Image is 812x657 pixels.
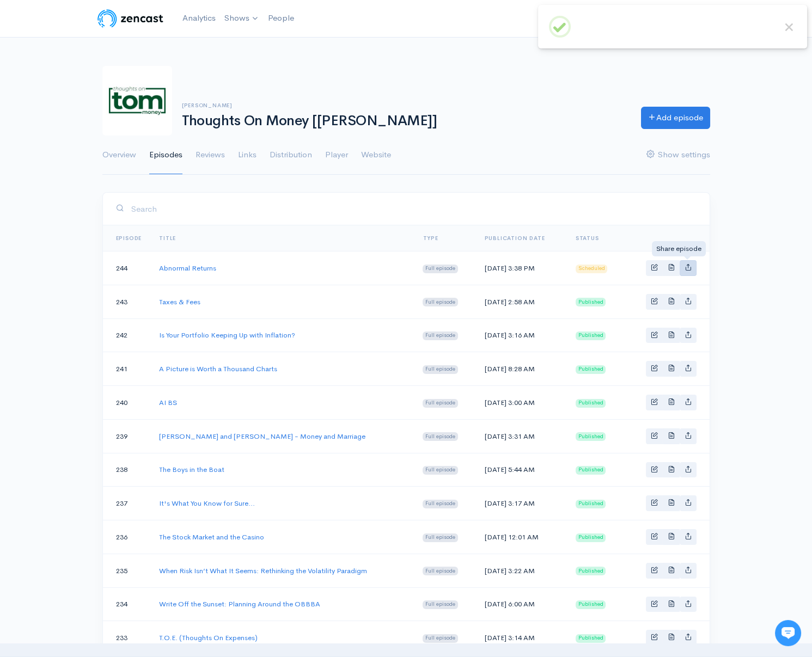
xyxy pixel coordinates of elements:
[103,251,151,285] td: 244
[182,113,628,129] h1: Thoughts On Money [[PERSON_NAME]]
[576,399,606,408] span: Published
[182,102,628,108] h6: [PERSON_NAME]
[103,587,151,621] td: 234
[159,398,177,407] a: AI BS
[576,600,606,609] span: Published
[576,331,606,340] span: Published
[476,251,567,285] td: [DATE] 3:38 PM
[159,599,320,609] a: Write Off the Sunset: Planning Around the OBBBA
[576,466,606,475] span: Published
[159,532,264,542] a: The Stock Market and the Casino
[652,241,706,256] div: Share episode
[476,554,567,587] td: [DATE] 3:22 AM
[159,364,277,373] a: A Picture is Worth a Thousand Charts
[103,419,151,453] td: 239
[576,533,606,542] span: Published
[576,567,606,575] span: Published
[102,136,136,175] a: Overview
[103,621,151,655] td: 233
[782,20,796,34] button: Close this dialog
[476,419,567,453] td: [DATE] 3:31 AM
[423,432,458,441] span: Full episode
[646,563,697,579] div: Basic example
[196,136,225,175] a: Reviews
[325,136,348,175] a: Player
[423,600,458,609] span: Full episode
[103,318,151,352] td: 242
[576,365,606,374] span: Published
[17,144,201,166] button: New conversation
[476,621,567,655] td: [DATE] 3:14 AM
[423,634,458,643] span: Full episode
[423,567,458,575] span: Full episode
[238,136,257,175] a: Links
[576,235,599,242] span: Status
[641,107,710,129] a: Add episode
[16,72,202,125] h2: Just let us know if you need anything and we'll be happy to help! 🙂
[646,495,697,511] div: Basic example
[423,533,458,542] span: Full episode
[646,260,697,276] div: Basic example
[131,198,697,220] input: Search
[103,520,151,554] td: 236
[476,587,567,621] td: [DATE] 6:00 AM
[16,53,202,70] h1: Hi 👋
[646,328,697,343] div: Basic example
[646,294,697,310] div: Basic example
[476,285,567,318] td: [DATE] 2:58 AM
[159,633,258,642] a: T.O.E. (Thoughts On Expenses)
[576,265,608,273] span: Scheduled
[576,500,606,508] span: Published
[32,205,194,226] input: Search articles
[576,298,606,306] span: Published
[159,235,176,242] a: Title
[485,235,545,242] a: Publication date
[159,465,224,474] a: The Boys in the Boat
[159,297,200,306] a: Taxes & Fees
[646,529,697,545] div: Basic example
[264,7,298,30] a: People
[103,352,151,386] td: 241
[646,462,697,478] div: Basic example
[159,566,367,575] a: When Risk Isn’t What It Seems: Rethinking the Volatility Paradigm
[476,318,567,352] td: [DATE] 3:16 AM
[159,499,255,508] a: It's What You Know for Sure...
[476,352,567,386] td: [DATE] 8:28 AM
[15,187,203,200] p: Find an answer quickly
[423,500,458,508] span: Full episode
[103,453,151,487] td: 238
[423,399,458,408] span: Full episode
[646,428,697,444] div: Basic example
[159,263,216,273] a: Abnormal Returns
[646,361,697,377] div: Basic example
[423,331,458,340] span: Full episode
[775,620,801,646] iframe: gist-messenger-bubble-iframe
[423,298,458,306] span: Full episode
[103,554,151,587] td: 235
[423,235,438,242] a: Type
[646,395,697,410] div: Basic example
[476,520,567,554] td: [DATE] 12:01 AM
[476,386,567,420] td: [DATE] 3:00 AM
[423,265,458,273] span: Full episode
[423,466,458,475] span: Full episode
[159,330,295,340] a: Is Your Portfolio Keeping Up with Inflation?
[576,432,606,441] span: Published
[103,386,151,420] td: 240
[178,7,220,30] a: Analytics
[220,7,264,30] a: Shows
[103,487,151,520] td: 237
[646,630,697,646] div: Basic example
[149,136,182,175] a: Episodes
[646,597,697,612] div: Basic example
[70,151,131,159] span: New conversation
[103,285,151,318] td: 243
[476,453,567,487] td: [DATE] 5:44 AM
[646,136,710,175] a: Show settings
[270,136,312,175] a: Distribution
[576,634,606,643] span: Published
[361,136,391,175] a: Website
[116,235,142,242] a: Episode
[423,365,458,374] span: Full episode
[96,8,165,29] img: ZenCast Logo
